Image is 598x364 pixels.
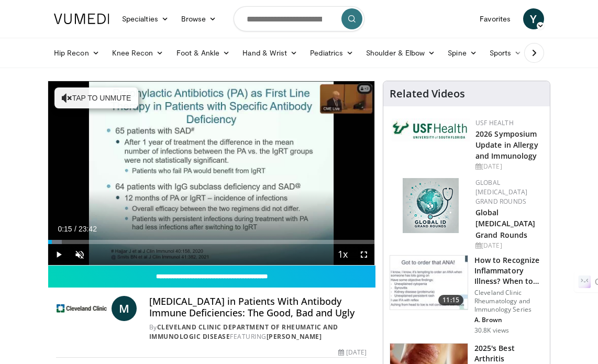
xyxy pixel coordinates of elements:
[473,8,517,29] a: Favorites
[48,240,374,244] div: Progress Bar
[475,178,527,206] a: Global [MEDICAL_DATA] Grand Rounds
[360,42,441,63] a: Shoulder & Elbow
[392,118,470,141] img: 6ba8804a-8538-4002-95e7-a8f8012d4a11.png.150x105_q85_autocrop_double_scale_upscale_version-0.2.jpg
[112,296,137,321] a: M
[149,323,367,341] div: By FEATURING
[149,323,338,341] a: Cleveland Clinic Department of Rheumatic and Immunologic Disease
[483,42,528,63] a: Sports
[106,42,170,63] a: Knee Recon
[338,348,367,357] div: [DATE]
[58,225,72,233] span: 0:15
[48,42,106,63] a: Hip Recon
[304,42,360,63] a: Pediatrics
[474,316,544,324] p: A. Brown
[56,296,107,321] img: Cleveland Clinic Department of Rheumatic and Immunologic Disease
[267,332,322,341] a: [PERSON_NAME]
[236,42,304,63] a: Hand & Wrist
[474,326,509,335] p: 30.8K views
[48,244,69,265] button: Play
[475,162,541,171] div: [DATE]
[48,81,374,265] video-js: Video Player
[475,241,541,250] div: [DATE]
[523,8,544,29] a: Y
[441,42,483,63] a: Spine
[333,244,353,265] button: Playback Rate
[54,87,138,108] button: Tap to unmute
[234,6,364,31] input: Search topics, interventions
[438,295,463,305] span: 11:15
[475,207,535,239] a: Global [MEDICAL_DATA] Grand Rounds
[79,225,97,233] span: 23:42
[475,129,538,161] a: 2026 Symposium Update in Allergy and Immunology
[175,8,223,29] a: Browse
[474,255,544,286] h3: How to Recognize Inflammatory Illness? When to Refer to a Rheumatolo…
[475,118,514,127] a: USF Health
[403,178,459,233] img: e456a1d5-25c5-46f9-913a-7a343587d2a7.png.150x105_q85_autocrop_double_scale_upscale_version-0.2.png
[149,296,367,318] h4: [MEDICAL_DATA] in Patients With Antibody Immune Deficiencies: The Good, Bad and Ugly
[69,244,90,265] button: Unmute
[390,256,468,310] img: 5cecf4a9-46a2-4e70-91ad-1322486e7ee4.150x105_q85_crop-smart_upscale.jpg
[116,8,175,29] a: Specialties
[74,225,76,233] span: /
[353,244,374,265] button: Fullscreen
[390,87,465,100] h4: Related Videos
[54,14,109,24] img: VuMedi Logo
[474,289,544,314] p: Cleveland Clinic Rheumatology and Immunology Series
[170,42,237,63] a: Foot & Ankle
[390,255,544,335] a: 11:15 How to Recognize Inflammatory Illness? When to Refer to a Rheumatolo… Cleveland Clinic Rheu...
